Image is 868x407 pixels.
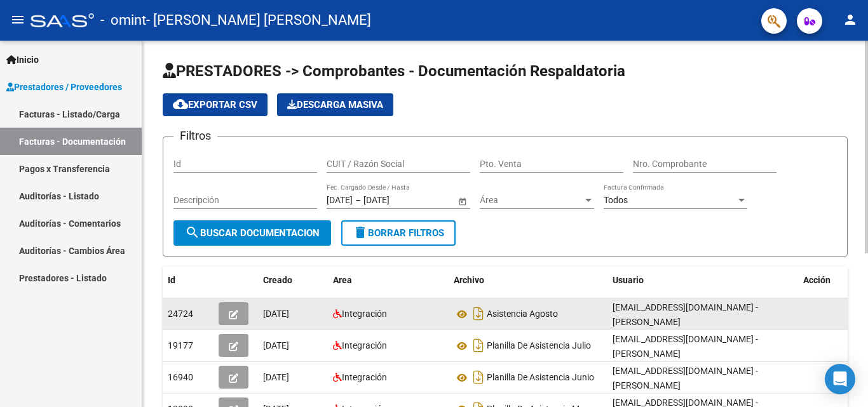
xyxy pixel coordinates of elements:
[480,195,583,206] span: Área
[163,267,214,294] datatable-header-cell: Id
[613,366,758,390] span: [EMAIL_ADDRESS][DOMAIN_NAME] - [PERSON_NAME]
[100,6,146,34] span: - omint
[168,340,193,350] span: 19177
[470,335,487,356] i: Descargar documento
[470,304,487,324] i: Descargar documento
[470,367,487,387] i: Descargar documento
[355,195,361,206] span: –
[613,334,758,359] span: [EMAIL_ADDRESS][DOMAIN_NAME] - [PERSON_NAME]
[168,372,193,382] span: 16940
[342,372,387,382] span: Integración
[173,127,217,145] h3: Filtros
[163,93,268,116] button: Exportar CSV
[607,267,798,294] datatable-header-cell: Usuario
[449,267,607,294] datatable-header-cell: Archivo
[277,93,393,116] button: Descarga Masiva
[353,225,368,240] mat-icon: delete
[328,267,449,294] datatable-header-cell: Area
[843,12,858,27] mat-icon: person
[263,372,289,382] span: [DATE]
[363,195,426,206] input: Fecha fin
[263,340,289,350] span: [DATE]
[341,220,456,246] button: Borrar Filtros
[173,220,331,246] button: Buscar Documentacion
[277,93,393,116] app-download-masive: Descarga masiva de comprobantes (adjuntos)
[487,373,594,383] span: Planilla De Asistencia Junio
[185,227,320,239] span: Buscar Documentacion
[353,227,444,239] span: Borrar Filtros
[487,309,558,319] span: Asistencia Agosto
[173,99,257,110] span: Exportar CSV
[146,6,371,34] span: - [PERSON_NAME] [PERSON_NAME]
[825,364,855,394] div: Open Intercom Messenger
[173,97,188,112] mat-icon: cloud_download
[456,194,469,208] button: Open calendar
[6,53,39,67] span: Inicio
[798,267,862,294] datatable-header-cell: Acción
[168,275,175,285] span: Id
[342,309,387,319] span: Integración
[6,80,122,94] span: Prestadores / Proveedores
[333,275,352,285] span: Area
[168,309,193,319] span: 24724
[342,340,387,350] span: Integración
[613,302,758,327] span: [EMAIL_ADDRESS][DOMAIN_NAME] - [PERSON_NAME]
[263,275,292,285] span: Creado
[287,99,383,110] span: Descarga Masiva
[163,62,625,80] span: PRESTADORES -> Comprobantes - Documentación Respaldatoria
[10,12,25,27] mat-icon: menu
[604,195,628,205] span: Todos
[613,275,644,285] span: Usuario
[258,267,328,294] datatable-header-cell: Creado
[327,195,353,206] input: Fecha inicio
[263,309,289,319] span: [DATE]
[487,341,591,351] span: Planilla De Asistencia Julio
[454,275,484,285] span: Archivo
[185,225,200,240] mat-icon: search
[803,275,831,285] span: Acción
